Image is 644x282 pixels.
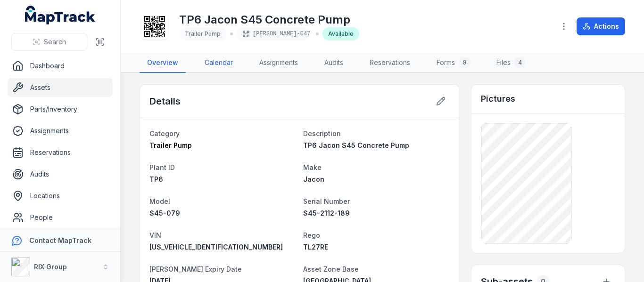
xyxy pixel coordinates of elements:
[8,78,113,97] a: Assets
[140,53,186,73] a: Overview
[303,175,324,183] span: Jacon
[8,165,113,184] a: Audits
[149,163,175,171] span: Plant ID
[149,243,283,251] span: [US_VEHICLE_IDENTIFICATION_NUMBER]
[303,141,409,149] span: TP6 Jacon S45 Concrete Pump
[29,236,91,244] strong: Contact MapTrack
[303,231,320,239] span: Rego
[429,53,478,73] a: Forms9
[8,56,113,75] a: Dashboard
[237,27,312,40] div: [PERSON_NAME]-047
[149,175,163,183] span: TP6
[179,12,359,27] h1: TP6 Jacon S45 Concrete Pump
[303,209,350,217] span: S45-2112-189
[577,17,625,35] button: Actions
[317,53,351,73] a: Audits
[149,209,180,217] span: S45-079
[489,53,533,73] a: Files4
[149,141,192,149] span: Trailer Pump
[252,53,305,73] a: Assignments
[322,27,359,40] div: Available
[8,100,113,119] a: Parts/Inventory
[197,53,240,73] a: Calendar
[481,92,515,105] h3: Pictures
[149,231,161,239] span: VIN
[44,37,66,47] span: Search
[362,53,418,73] a: Reservations
[185,30,221,37] span: Trailer Pump
[303,243,328,251] span: TL27RE
[303,163,322,171] span: Make
[149,265,242,273] span: [PERSON_NAME] Expiry Date
[303,129,341,137] span: Description
[34,263,67,271] strong: RIX Group
[11,33,87,51] button: Search
[8,208,113,227] a: People
[149,95,181,108] h2: Details
[8,143,113,162] a: Reservations
[8,121,113,140] a: Assignments
[303,265,359,273] span: Asset Zone Base
[303,197,350,205] span: Serial Number
[149,129,180,137] span: Category
[8,186,113,205] a: Locations
[149,197,170,205] span: Model
[514,57,526,68] div: 4
[25,6,96,24] a: MapTrack
[459,57,470,68] div: 9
